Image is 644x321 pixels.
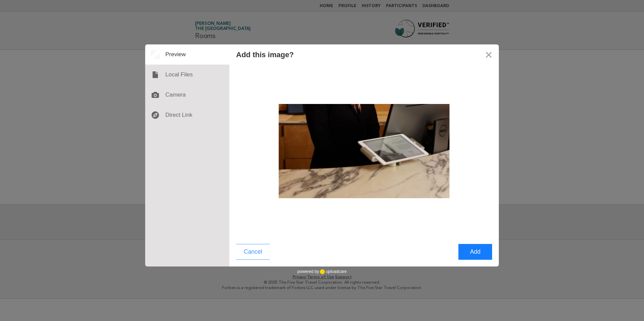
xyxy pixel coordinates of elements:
[145,85,229,105] div: Camera
[145,105,229,125] div: Direct Link
[145,44,229,65] div: Preview
[297,266,347,277] div: powered by
[236,244,270,260] button: Cancel
[145,65,229,85] div: Local Files
[479,44,499,65] button: Close
[458,244,492,260] button: Add
[319,269,347,274] a: uploadcare
[279,104,450,198] img: Screenshot 2025-08-27 134233.png
[236,50,294,59] div: Add this image?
